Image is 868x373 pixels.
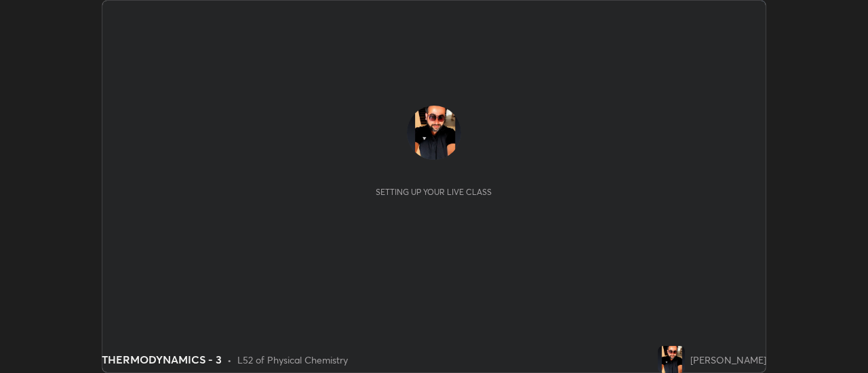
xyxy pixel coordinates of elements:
div: Setting up your live class [376,187,492,197]
img: a6f06f74d53c4e1491076524e4aaf9a8.jpg [658,346,685,373]
div: L52 of Physical Chemistry [237,353,348,367]
div: THERMODYNAMICS - 3 [102,351,222,368]
div: [PERSON_NAME] [690,353,766,367]
div: • [227,353,232,367]
img: a6f06f74d53c4e1491076524e4aaf9a8.jpg [407,106,461,160]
